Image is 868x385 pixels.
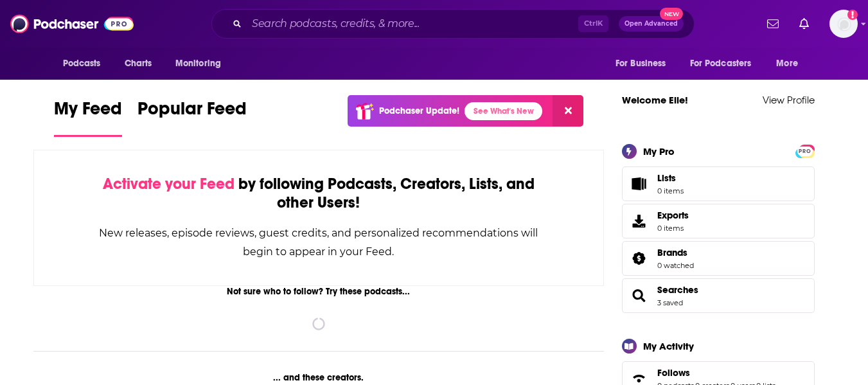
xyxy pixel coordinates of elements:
span: Podcasts [63,55,101,73]
button: open menu [54,51,118,76]
img: User Profile [829,10,858,38]
span: 0 items [657,224,689,233]
a: View Profile [763,94,815,106]
span: Monitoring [175,55,221,73]
a: 3 saved [657,298,683,307]
a: Follows [657,367,775,379]
div: My Activity [643,340,694,352]
span: 0 items [657,186,684,195]
button: open menu [682,51,770,76]
a: Popular Feed [137,98,247,137]
input: Search podcasts, credits, & more... [247,13,578,34]
span: Follows [657,367,690,379]
span: PRO [797,147,813,156]
button: open menu [607,51,682,76]
span: Open Advanced [624,21,678,27]
span: Activate your Feed [103,174,235,193]
span: My Feed [54,98,122,127]
a: Show notifications dropdown [794,13,814,35]
a: Exports [622,204,815,238]
span: Lists [626,175,652,193]
a: Brands [626,249,652,267]
span: Searches [622,278,815,313]
img: Podchaser - Follow, Share and Rate Podcasts [10,12,134,36]
p: Podchaser Update! [379,105,459,116]
span: Brands [622,241,815,276]
a: Searches [657,284,698,296]
span: Exports [657,210,689,221]
span: For Podcasters [690,55,752,73]
a: Lists [622,166,815,201]
a: My Feed [54,98,122,137]
div: New releases, episode reviews, guest credits, and personalized recommendations will begin to appe... [98,224,540,261]
span: Brands [657,247,687,258]
span: Popular Feed [137,98,247,127]
span: Ctrl K [578,15,608,32]
span: Charts [125,55,152,73]
svg: Add a profile image [847,10,858,20]
button: open menu [166,51,238,76]
div: by following Podcasts, Creators, Lists, and other Users! [98,175,540,212]
a: Charts [116,51,160,76]
button: open menu [767,51,814,76]
a: Show notifications dropdown [762,13,784,35]
span: For Business [616,55,666,73]
span: Logged in as elleb2btech [829,10,858,38]
div: Not sure who to follow? Try these podcasts... [33,286,605,297]
div: ... and these creators. [33,372,605,383]
div: My Pro [643,145,675,157]
span: New [660,8,683,20]
a: Searches [626,287,652,305]
button: Show profile menu [829,10,858,38]
div: Search podcasts, credits, & more... [211,9,695,39]
span: Lists [657,172,684,184]
a: PRO [797,145,813,155]
a: 0 watched [657,261,694,270]
a: Brands [657,247,694,258]
span: Lists [657,172,676,184]
a: Welcome Elle! [622,94,688,106]
span: More [776,55,798,73]
button: Open AdvancedNew [619,16,684,31]
a: See What's New [465,102,542,120]
span: Exports [626,212,652,230]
